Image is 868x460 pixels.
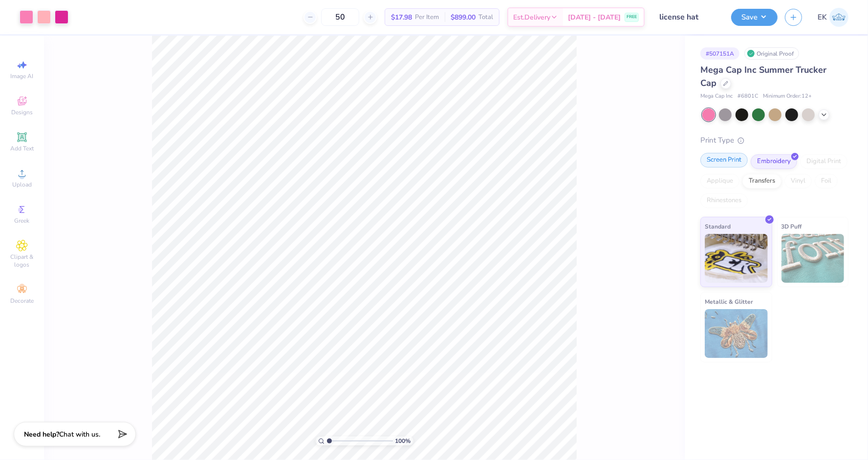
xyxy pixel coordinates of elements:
span: Total [478,12,493,22]
span: Chat with us. [59,430,100,439]
div: Original Proof [744,47,799,60]
button: Save [731,9,778,26]
span: Minimum Order: 12 + [763,92,812,101]
span: FREE [627,14,637,21]
span: Image AI [11,72,34,80]
img: 3D Puff [781,234,845,283]
div: Vinyl [784,174,812,188]
div: Transfers [742,174,781,188]
span: Mega Cap Inc Summer Trucker Cap [700,64,826,89]
span: Upload [12,181,32,188]
input: – – [321,8,359,26]
img: Metallic & Glitter [705,309,768,358]
span: Metallic & Glitter [705,296,753,307]
div: Screen Print [700,153,748,167]
span: Standard [705,221,731,231]
span: 3D Puff [781,221,802,231]
span: $17.98 [391,12,412,22]
a: EK [818,8,848,27]
span: $899.00 [451,12,476,22]
span: Decorate [10,297,34,305]
span: Add Text [10,145,34,152]
span: Est. Delivery [513,12,550,22]
input: Untitled Design [652,7,724,27]
div: Foil [815,174,838,188]
div: Print Type [700,135,848,146]
span: Designs [11,108,33,116]
span: Per Item [415,12,439,22]
span: Mega Cap Inc [700,92,733,101]
div: Digital Print [800,154,847,169]
div: Applique [700,174,739,188]
div: Embroidery [751,154,797,169]
img: Standard [705,234,768,283]
div: # 507151A [700,47,739,60]
strong: Need help? [24,430,59,439]
img: Emily Klevan [829,8,848,27]
span: 100 % [395,437,411,445]
div: Rhinestones [700,193,748,208]
span: EK [818,12,827,23]
span: # 6801C [738,92,758,101]
span: Clipart & logos [5,253,39,269]
span: [DATE] - [DATE] [568,12,621,22]
span: Greek [15,217,30,225]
